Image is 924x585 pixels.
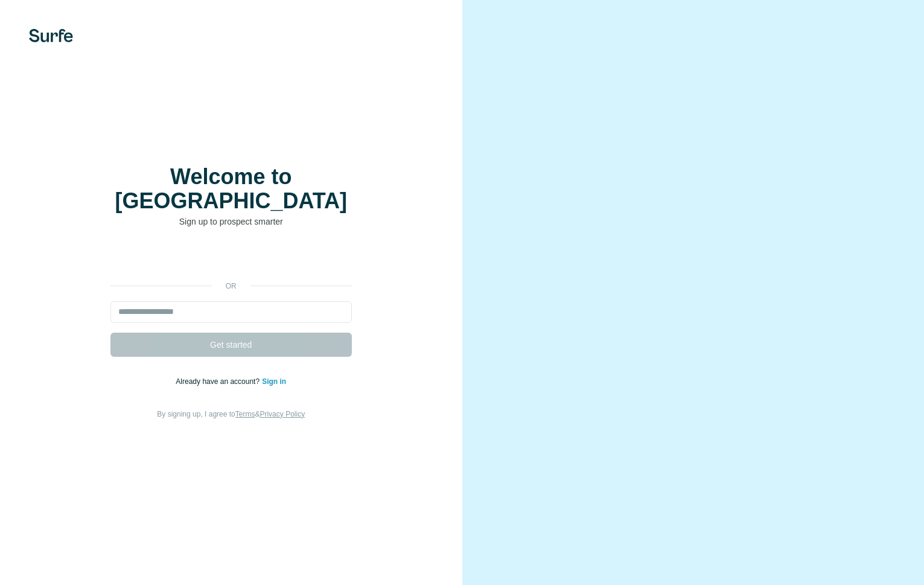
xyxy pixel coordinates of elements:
[212,281,250,292] p: or
[176,377,262,386] span: Already have an account?
[110,216,352,228] p: Sign up to prospect smarter
[235,410,255,418] a: Terms
[157,410,305,418] span: By signing up, I agree to &
[260,410,305,418] a: Privacy Policy
[29,29,73,42] img: Surfe's logo
[104,246,358,272] iframe: Sign in with Google Button
[110,165,352,213] h1: Welcome to [GEOGRAPHIC_DATA]
[262,377,286,386] a: Sign in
